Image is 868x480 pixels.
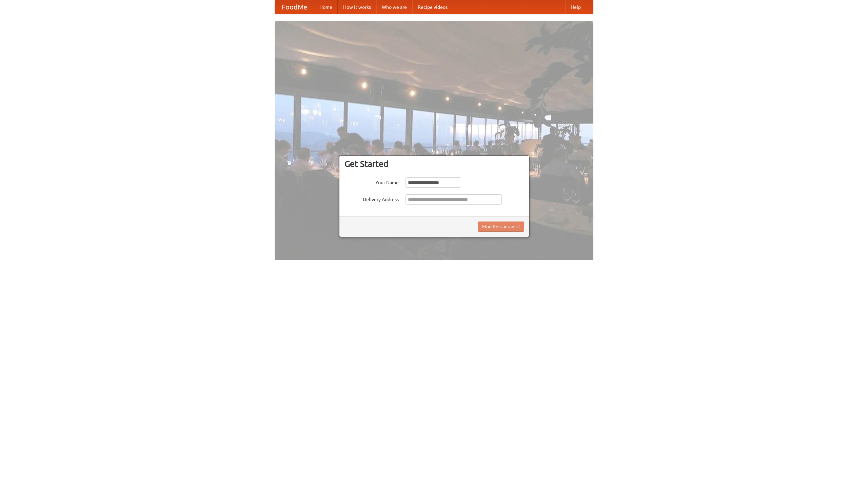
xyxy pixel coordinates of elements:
a: Help [565,0,586,14]
button: Find Restaurants! [478,222,524,232]
label: Your Name [344,177,399,186]
label: Delivery Address [344,194,399,203]
a: Recipe videos [412,0,453,14]
h3: Get Started [344,159,524,169]
a: Who we are [376,0,412,14]
a: FoodMe [275,0,314,14]
a: How it works [338,0,376,14]
a: Home [314,0,338,14]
